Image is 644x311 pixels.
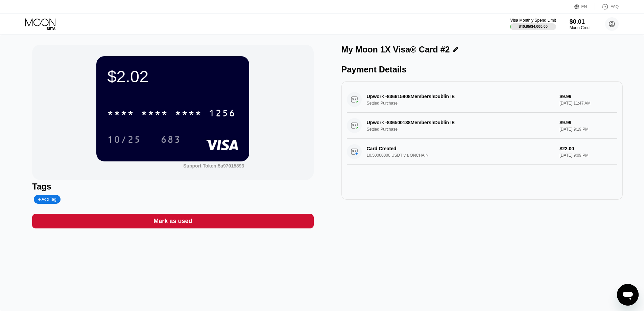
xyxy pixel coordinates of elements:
div: $2.02 [107,67,238,86]
div: Visa Monthly Spend Limit [510,18,556,23]
div: My Moon 1X Visa® Card #2 [341,45,450,54]
iframe: Button to launch messaging window [617,284,639,306]
div: $0.01Moon Credit [570,18,592,30]
div: Tags [32,182,313,192]
div: FAQ [595,3,619,10]
div: 1256 [209,109,236,119]
div: $40.85 / $4,000.00 [519,24,548,28]
div: Moon Credit [570,25,592,30]
div: Mark as used [32,214,313,228]
div: 683 [161,135,181,146]
div: Add Tag [38,197,56,202]
div: 10/25 [107,135,141,146]
div: Add Tag [34,195,60,204]
div: FAQ [611,4,619,9]
div: Visa Monthly Spend Limit$40.85/$4,000.00 [510,18,556,30]
div: EN [574,3,595,10]
div: $0.01 [570,18,592,25]
div: Payment Details [341,65,623,74]
div: Support Token:5a97015893 [183,163,244,169]
div: Support Token: 5a97015893 [183,163,244,169]
div: EN [581,4,587,9]
div: 10/25 [102,131,146,148]
div: 683 [156,131,186,148]
div: Mark as used [153,217,192,225]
